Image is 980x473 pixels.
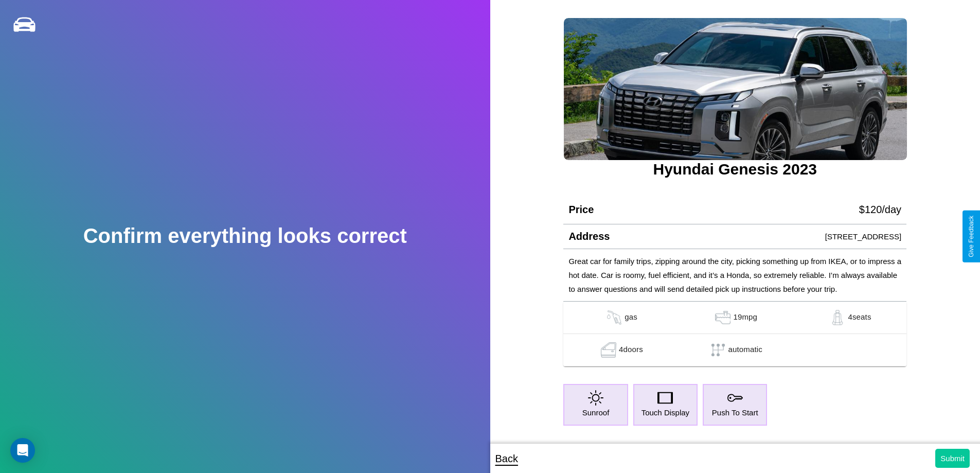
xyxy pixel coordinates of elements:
p: 4 seats [848,310,871,325]
h2: Confirm everything looks correct [83,224,407,248]
p: [STREET_ADDRESS] [825,230,901,243]
table: simple table [563,302,906,366]
p: Touch Display [642,406,689,419]
img: gas [827,310,848,325]
p: 19 mpg [733,310,757,325]
p: Great car for family trips, zipping around the city, picking something up from IKEA, or to impres... [568,254,901,296]
h4: Price [568,204,594,216]
h4: Address [568,231,610,242]
p: automatic [728,342,762,358]
p: gas [625,310,637,325]
div: Give Feedback [968,216,975,257]
img: gas [598,342,619,358]
button: Submit [935,449,970,468]
p: Back [495,449,518,468]
img: gas [604,310,625,325]
p: 4 doors [619,342,643,358]
img: gas [712,310,733,325]
p: Sunroof [582,406,610,419]
div: Open Intercom Messenger [10,438,35,463]
p: $ 120 /day [859,200,901,219]
p: Push To Start [712,406,758,419]
h3: Hyundai Genesis 2023 [563,161,906,178]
